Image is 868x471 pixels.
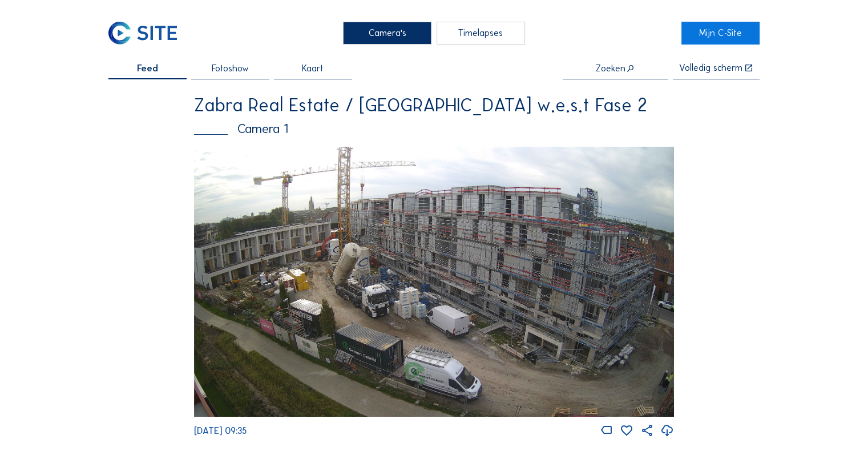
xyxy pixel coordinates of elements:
div: Volledig scherm [679,63,742,73]
a: Mijn C-Site [681,22,760,45]
span: Fotoshow [212,64,249,73]
img: C-SITE Logo [108,22,176,45]
div: Camera's [343,22,431,45]
div: Timelapses [437,22,525,45]
span: Kaart [302,64,324,73]
a: C-SITE Logo [108,22,187,45]
div: Zabra Real Estate / [GEOGRAPHIC_DATA] w.e.s.t Fase 2 [194,96,674,114]
div: Camera 1 [194,123,674,136]
span: Feed [137,64,158,73]
img: Image [194,147,674,417]
span: [DATE] 09:35 [194,425,247,436]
